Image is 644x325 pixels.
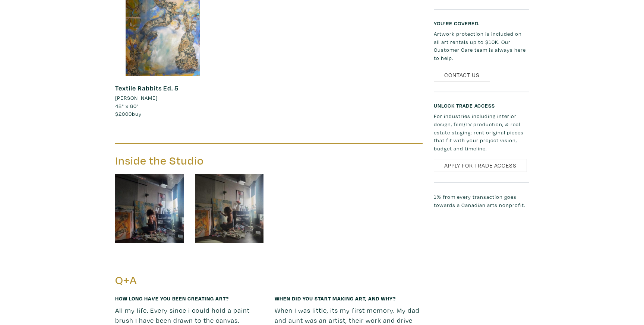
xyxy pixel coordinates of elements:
h6: Unlock Trade Access [434,102,529,109]
h6: You’re covered. [434,20,529,26]
span: buy [115,110,142,117]
p: 1% from every transaction goes towards a Canadian arts nonprofit. [434,193,529,209]
a: Apply for Trade Access [434,159,527,172]
h3: Inside the Studio [115,154,263,168]
p: For industries including interior design, film/TV production, & real estate staging: rent origina... [434,112,529,152]
h3: Q+A [115,273,263,287]
span: $2000 [115,110,132,117]
li: [PERSON_NAME] [115,94,158,102]
img: phpThumb.php [115,174,184,243]
img: phpThumb.php [195,174,263,243]
small: How long have you been creating art? [115,295,229,302]
a: Contact Us [434,69,490,82]
p: Artwork protection is included on all art rentals up to $10K. Our Customer Care team is always he... [434,30,529,62]
small: When did you start making art, and why? [275,295,396,302]
a: Textile Rabbits Ed. 5 [115,84,179,92]
span: 48" x 60" [115,102,139,109]
a: [PERSON_NAME] [115,94,210,102]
